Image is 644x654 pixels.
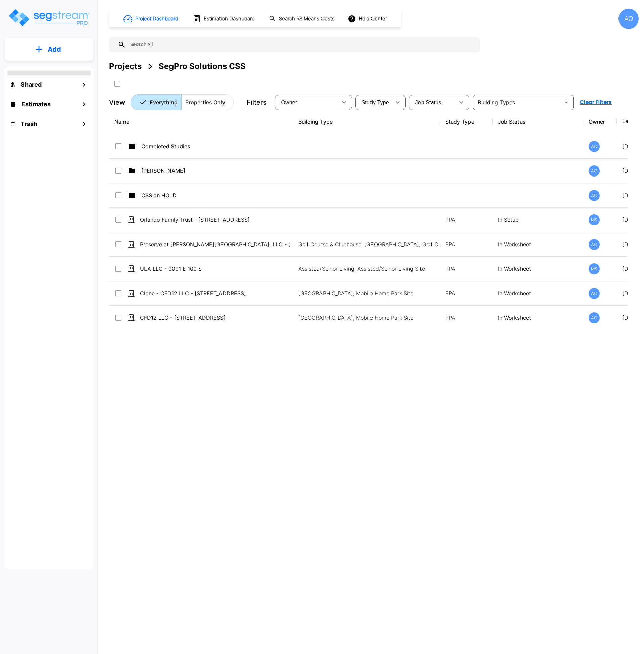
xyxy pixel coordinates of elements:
button: Help Center [346,12,390,25]
div: AO [589,288,600,299]
p: Properties Only [185,98,225,106]
h1: Shared [21,80,42,89]
th: Building Type [293,110,440,134]
div: Select [276,93,337,112]
button: Properties Only [181,94,234,110]
span: Owner [281,100,297,105]
p: In Worksheet [498,289,578,297]
p: Clone - CFD12 LLC - [STREET_ADDRESS] [140,289,290,297]
p: Add [48,44,61,54]
p: View [109,97,125,107]
div: AO [589,190,600,201]
span: Study Type [361,100,389,105]
p: PPA [445,216,487,224]
span: Job Status [415,100,441,105]
h1: Project Dashboard [135,15,178,23]
th: Name [109,110,293,134]
p: Assisted/Senior Living, Assisted/Senior Living Site [298,265,445,273]
p: In Setup [498,216,578,224]
button: Everything [131,94,182,110]
p: In Worksheet [498,265,578,273]
button: Clear Filters [577,96,614,109]
button: Estimation Dashboard [190,12,258,26]
p: PPA [445,289,487,297]
th: Owner [583,110,617,134]
p: In Worksheet [498,314,578,322]
div: Select [410,93,455,112]
div: SegPro Solutions CSS [159,60,246,72]
button: Open [562,98,571,107]
p: ULA LLC - 9091 E 100 S [140,265,290,273]
h1: Estimation Dashboard [204,15,255,23]
div: Projects [109,60,142,72]
th: Job Status [493,110,583,134]
div: Select [357,93,391,112]
p: PPA [445,265,487,273]
button: Project Dashboard [121,11,182,26]
input: Building Types [475,98,560,107]
h1: Search RS Means Costs [279,15,335,23]
button: SelectAll [111,77,124,90]
div: AO [618,9,639,29]
h1: Trash [21,119,37,129]
p: CFD12 LLC - [STREET_ADDRESS] [140,314,290,322]
div: AO [589,141,600,152]
p: [PERSON_NAME] [141,167,292,175]
h1: Estimates [21,100,51,109]
p: [GEOGRAPHIC_DATA], Mobile Home Park Site [298,289,445,297]
p: In Worksheet [498,240,578,248]
input: Search All [126,37,477,52]
p: Filters [247,97,267,107]
div: AO [589,312,600,323]
p: Preserve at [PERSON_NAME][GEOGRAPHIC_DATA], LLC - [STREET_ADDRESS] [140,240,290,248]
p: CSS on HOLD [141,191,292,199]
p: PPA [445,314,487,322]
button: Search RS Means Costs [266,12,338,26]
div: MS [589,263,600,274]
div: Platform [131,94,234,110]
div: MS [589,214,600,225]
p: [GEOGRAPHIC_DATA], Mobile Home Park Site [298,314,445,322]
img: Logo [8,8,90,27]
p: Golf Course & Clubhouse, [GEOGRAPHIC_DATA], Golf Course Site [298,240,445,248]
div: AO [589,165,600,177]
p: Everything [150,98,178,106]
div: AO [589,239,600,250]
p: Completed Studies [141,142,292,150]
th: Study Type [440,110,493,134]
p: PPA [445,240,487,248]
p: Orlando Family Trust - [STREET_ADDRESS] [140,216,290,224]
button: Add [5,40,93,59]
